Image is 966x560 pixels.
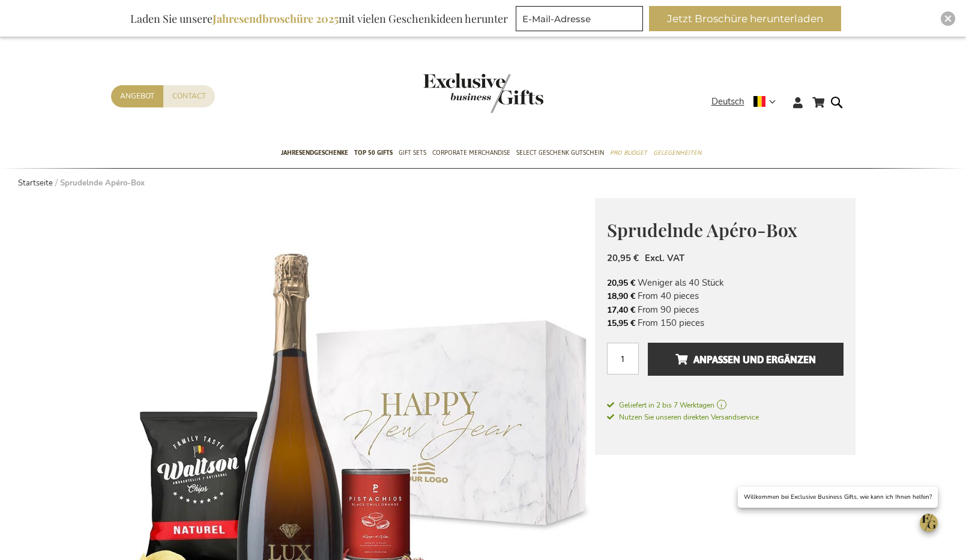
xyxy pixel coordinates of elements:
input: E-Mail-Adresse [516,6,643,31]
div: Close [941,11,955,26]
span: 17,40 € [607,304,635,316]
button: Jetzt Broschüre herunterladen [649,6,841,31]
span: Deutsch [711,95,744,109]
a: store logo [423,73,483,113]
a: Startseite [18,178,53,188]
input: Menge [607,343,639,375]
span: Corporate Merchandise [432,146,510,159]
button: Anpassen und ergänzen [648,343,843,376]
span: Pro Budget [610,146,647,159]
span: Jahresendgeschenke [281,146,348,159]
span: Gift Sets [399,146,426,159]
span: 18,90 € [607,291,635,302]
span: TOP 50 Gifts [354,146,393,159]
span: 20,95 € [607,277,635,289]
a: Angebot [111,85,163,107]
li: From 90 pieces [607,303,844,316]
form: marketing offers and promotions [516,6,647,35]
span: Anpassen und ergänzen [675,350,816,369]
img: Exclusive Business gifts logo [423,73,543,113]
li: Weniger als 40 Stück [607,276,844,289]
span: Excl. VAT [645,252,684,264]
span: Nutzen Sie unseren direkten Versandservice [607,412,759,422]
span: Gelegenheiten [653,146,701,159]
span: 20,95 € [607,252,639,264]
div: Laden Sie unsere mit vielen Geschenkideen herunter [125,6,513,31]
a: Contact [163,85,215,107]
div: Deutsch [711,95,783,109]
li: From 40 pieces [607,289,844,303]
li: From 150 pieces [607,316,844,330]
span: Select Geschenk Gutschein [516,146,604,159]
img: Close [944,15,952,22]
span: Sprudelnde Apéro-Box [607,218,797,242]
span: 15,95 € [607,318,635,329]
a: Nutzen Sie unseren direkten Versandservice [607,411,759,423]
b: Jahresendbroschüre 2025 [213,11,339,26]
strong: Sprudelnde Apéro-Box [60,178,145,188]
a: Geliefert in 2 bis 7 Werktagen [607,400,844,411]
